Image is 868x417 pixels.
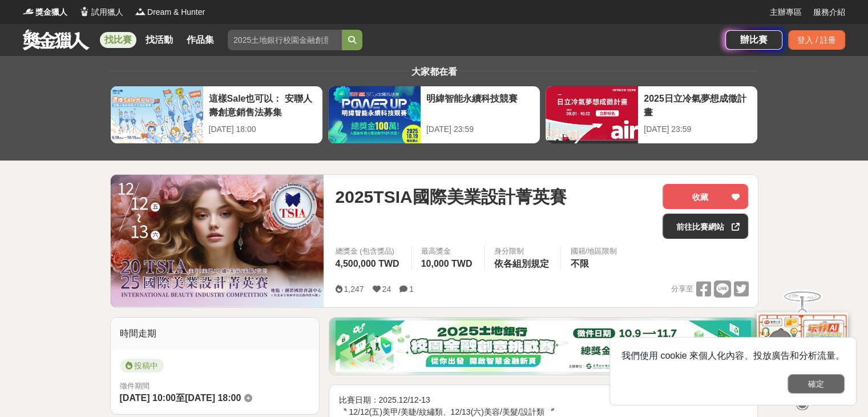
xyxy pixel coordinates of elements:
[757,312,848,388] img: d2146d9a-e6f6-4337-9592-8cefde37ba6b.png
[545,86,758,144] a: 2025日立冷氣夢想成徵計畫[DATE] 23:59
[141,32,177,48] a: 找活動
[100,32,136,48] a: 找比賽
[788,30,845,50] div: 登入 / 註冊
[426,123,534,135] div: [DATE] 23:59
[570,246,617,257] div: 國籍/地區限制
[344,284,364,294] span: 1,247
[120,382,150,390] span: 徵件期間
[621,351,845,360] span: 我們使用 cookie 來個人化內容、投放廣告和分析流量。
[147,6,205,18] span: Dream & Hunter
[79,6,90,17] img: Logo
[176,393,185,403] span: 至
[421,246,475,257] span: 最高獎金
[209,92,317,118] div: 這樣Sale也可以： 安聯人壽創意銷售法募集
[120,359,164,372] span: 投稿中
[663,214,748,239] a: 前往比賽網站
[335,184,566,210] span: 2025TSIA國際美業設計菁英賽
[770,6,802,18] a: 主辦專區
[336,320,751,372] img: d20b4788-230c-4a26-8bab-6e291685a538.png
[328,86,540,144] a: 明緯智能永續科技競賽[DATE] 23:59
[135,6,205,18] a: LogoDream & Hunter
[79,6,123,18] a: Logo試用獵人
[382,284,391,294] span: 24
[813,6,845,18] a: 服務介紹
[421,259,473,268] span: 10,000 TWD
[135,6,146,17] img: Logo
[111,175,324,307] img: Cover Image
[111,318,320,350] div: 時間走期
[185,393,241,403] span: [DATE] 18:00
[23,6,34,17] img: Logo
[35,6,67,18] span: 獎金獵人
[23,6,67,18] a: Logo獎金獵人
[182,32,219,48] a: 作品集
[335,246,402,257] span: 總獎金 (包含獎品)
[228,30,342,50] input: 2025土地銀行校園金融創意挑戰賽：從你出發 開啟智慧金融新頁
[570,259,588,268] span: 不限
[426,92,534,118] div: 明緯智能永續科技競賽
[725,30,782,50] a: 辦比賽
[209,123,317,135] div: [DATE] 18:00
[663,184,748,209] button: 收藏
[120,393,176,403] span: [DATE] 10:00
[335,259,399,268] span: 4,500,000 TWD
[409,67,460,77] span: 大家都在看
[110,86,323,144] a: 這樣Sale也可以： 安聯人壽創意銷售法募集[DATE] 18:00
[494,246,551,257] div: 身分限制
[91,6,123,18] span: 試用獵人
[494,259,548,268] span: 依各組別規定
[644,92,752,118] div: 2025日立冷氣夢想成徵計畫
[409,284,414,294] span: 1
[644,123,752,135] div: [DATE] 23:59
[788,374,845,394] button: 確定
[671,280,693,298] span: 分享至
